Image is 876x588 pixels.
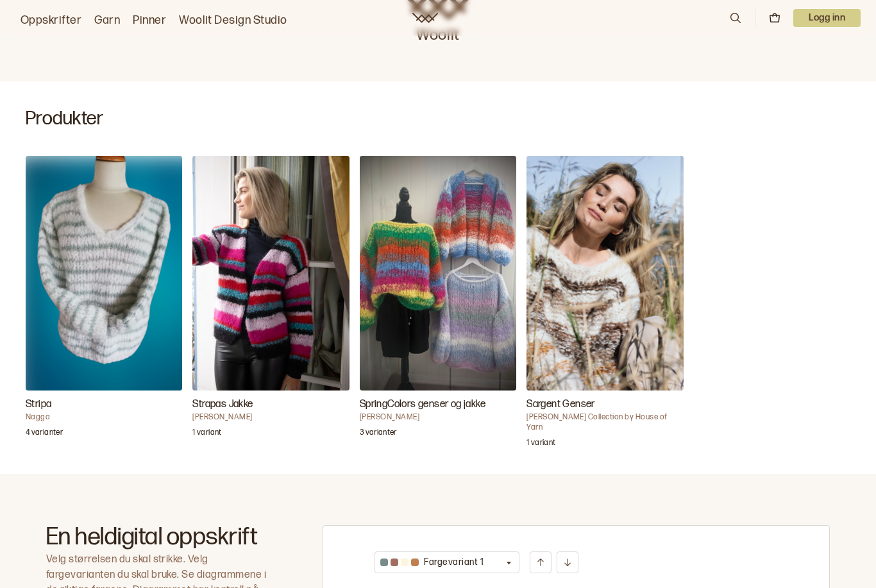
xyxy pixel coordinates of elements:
[26,428,63,441] p: 4 varianter
[46,525,276,550] h2: En heldigital oppskrift
[526,156,683,391] img: Camilla Pihl Collection by House of YarnSargent Genser
[192,397,349,412] h3: Strapas Jakke
[526,438,555,451] p: 1 variant
[192,428,221,441] p: 1 variant
[26,156,182,391] img: NaggaStripa
[360,428,397,441] p: 3 varianter
[360,156,516,448] a: SpringColors genser og jakke
[192,412,349,423] h4: [PERSON_NAME]
[424,556,484,569] p: Fargevariant 1
[192,156,349,448] a: Strapas Jakke
[360,412,516,423] h4: [PERSON_NAME]
[179,12,287,29] a: Woolit Design Studio
[526,412,683,433] h4: [PERSON_NAME] Collection by House of Yarn
[94,12,120,29] a: Garn
[360,397,516,412] h3: SpringColors genser og jakke
[360,156,516,391] img: Marit JægerSpringColors genser og jakke
[793,9,861,27] button: User dropdown
[21,12,81,29] a: Oppskrifter
[26,397,182,412] h3: Stripa
[412,13,438,23] a: Woolit
[526,156,683,448] a: Sargent Genser
[375,551,519,573] button: Fargevariant 1
[192,156,349,391] img: Ane Kydland ThomassenStrapas Jakke
[26,156,182,448] a: Stripa
[526,397,683,412] h3: Sargent Genser
[26,412,182,423] h4: Nagga
[133,12,166,29] a: Pinner
[793,9,861,27] p: Logg inn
